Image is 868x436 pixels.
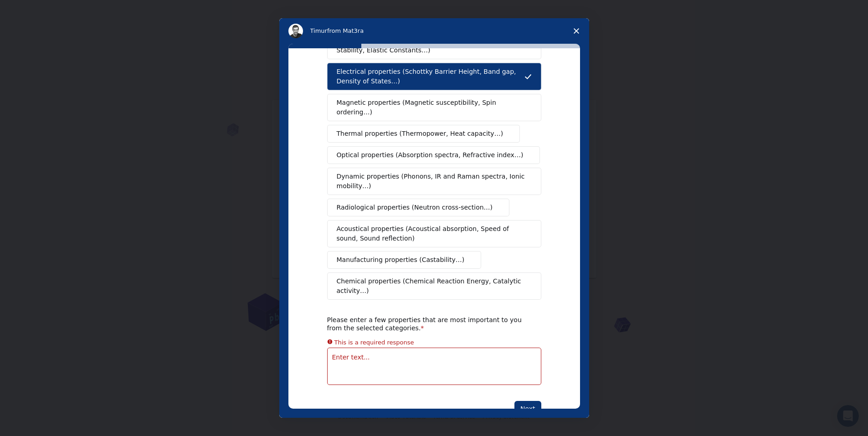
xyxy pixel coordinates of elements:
textarea: Enter text... [327,348,541,385]
span: Optical properties (Absorption spectra, Refractive index…) [337,150,524,160]
button: Next [514,401,541,416]
button: Magnetic properties (Magnetic susceptibility, Spin ordering…) [327,94,541,121]
button: Acoustical properties (Acoustical absorption, Speed of sound, Sound reflection) [327,220,541,247]
button: Electrical properties (Schottky Barrier Height, Band gap, Density of States…) [327,63,541,90]
span: Dynamic properties (Phonons, IR and Raman spectra, Ionic mobility…) [337,172,526,191]
button: Radiological properties (Neutron cross-section…) [327,199,510,216]
button: Dynamic properties (Phonons, IR and Raman spectra, Ionic mobility…) [327,168,541,195]
div: This is a required response [334,337,414,347]
span: Magnetic properties (Magnetic susceptibility, Spin ordering…) [337,98,525,117]
span: Close survey [564,18,589,44]
button: Thermal properties (Thermopower, Heat capacity…) [327,125,520,143]
span: Manufacturing properties (Castability…) [337,255,465,265]
span: Acoustical properties (Acoustical absorption, Speed of sound, Sound reflection) [337,224,526,243]
span: Timur [310,27,327,34]
span: from Mat3ra [327,27,364,34]
button: Chemical properties (Chemical Reaction Energy, Catalytic activity…) [327,272,541,300]
button: Optical properties (Absorption spectra, Refractive index…) [327,146,540,164]
button: Manufacturing properties (Castability…) [327,251,482,269]
span: Electrical properties (Schottky Barrier Height, Band gap, Density of States…) [337,67,524,86]
img: Profile image for Timur [288,24,303,38]
span: Radiological properties (Neutron cross-section…) [337,203,493,212]
span: Chemical properties (Chemical Reaction Energy, Catalytic activity…) [337,277,525,296]
span: Thermal properties (Thermopower, Heat capacity…) [337,129,503,138]
div: Please enter a few properties that are most important to you from the selected categories. [327,316,528,332]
